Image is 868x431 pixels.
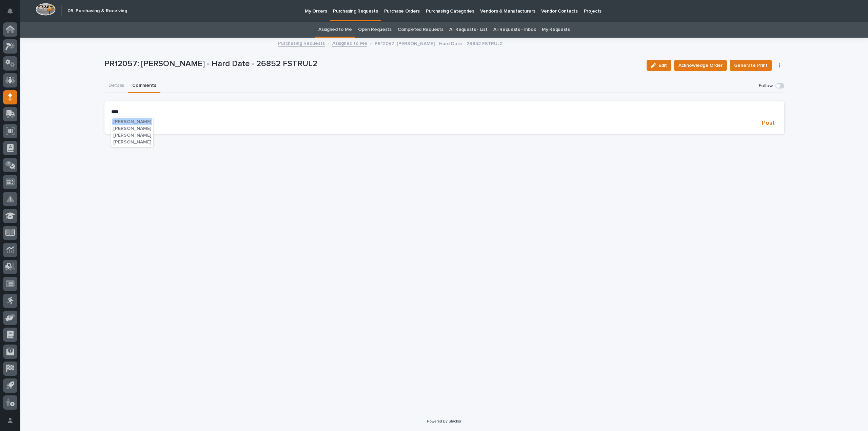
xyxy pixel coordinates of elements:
span: Edit [658,62,667,68]
button: Post [759,119,777,127]
span: Generate Print [734,61,768,70]
div: Notifications [8,8,17,19]
a: Assigned to Me [318,22,352,38]
button: Acknowledge Order [674,60,727,71]
p: PR12057: [PERSON_NAME] - Hard Date - 26852 FSTRUL2 [375,39,502,47]
span: Post [762,119,775,127]
p: Follow [759,83,773,89]
span: [PERSON_NAME] [113,119,151,124]
a: Open Requests [358,22,392,38]
h2: 05. Purchasing & Receiving [67,8,127,14]
button: Edit [647,60,671,71]
button: [PERSON_NAME] [112,118,152,125]
span: Acknowledge Order [678,61,723,70]
button: [PERSON_NAME] [112,125,152,132]
a: Completed Requests [398,22,443,38]
span: [PERSON_NAME] [113,140,151,144]
img: Workspace Logo [36,3,56,16]
button: Details [104,79,128,93]
button: Comments [128,79,160,93]
a: All Requests - List [449,22,487,38]
a: Powered By Stacker [427,419,461,423]
p: PR12057: [PERSON_NAME] - Hard Date - 26852 FSTRUL2 [104,59,642,69]
span: [PERSON_NAME] [113,133,151,138]
a: My Requests [542,22,570,38]
button: Generate Print [730,60,772,71]
button: [PERSON_NAME] [112,139,152,145]
span: [PERSON_NAME] [113,126,151,131]
button: [PERSON_NAME] [112,132,152,139]
a: Assigned to Me [332,39,367,47]
a: All Requests - Inbox [493,22,536,38]
a: Purchasing Requests [278,39,325,47]
button: Notifications [3,4,17,18]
